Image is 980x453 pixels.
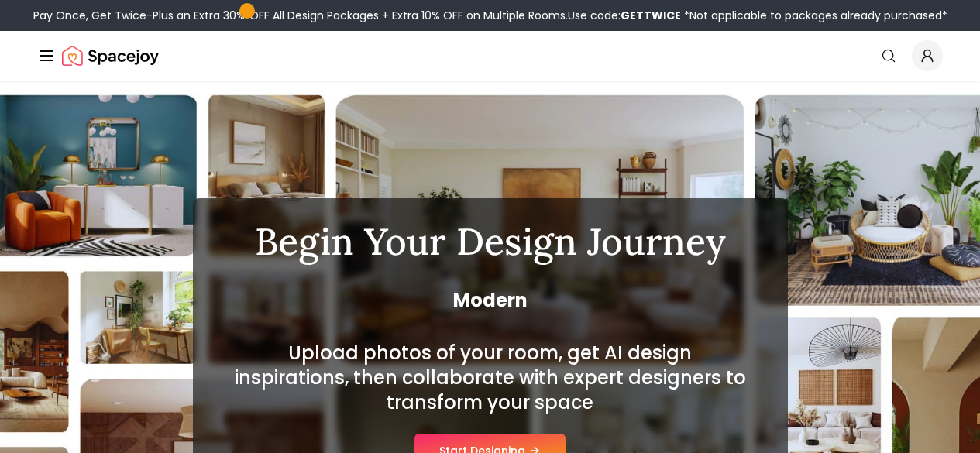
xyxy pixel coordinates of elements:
span: Use code: [568,8,681,23]
span: Modern [230,288,751,313]
nav: Global [37,31,943,81]
img: Spacejoy Logo [62,40,159,71]
a: Spacejoy [62,40,159,71]
h2: Upload photos of your room, get AI design inspirations, then collaborate with expert designers to... [230,341,751,415]
h1: Begin Your Design Journey [230,223,751,260]
span: *Not applicable to packages already purchased* [681,8,947,23]
div: Pay Once, Get Twice-Plus an Extra 30% OFF All Design Packages + Extra 10% OFF on Multiple Rooms. [33,8,947,23]
b: GETTWICE [621,8,681,23]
